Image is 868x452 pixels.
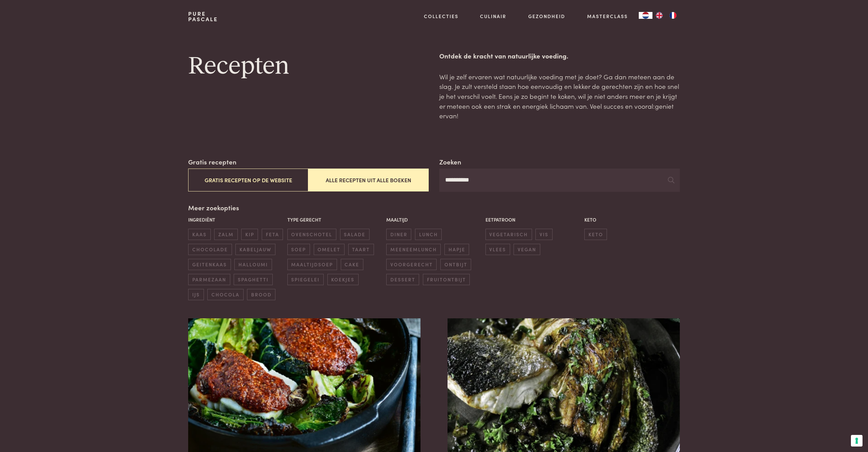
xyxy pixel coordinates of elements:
span: soep [287,244,310,255]
span: taart [348,244,374,255]
p: Type gerecht [287,216,383,223]
label: Gratis recepten [188,157,236,167]
h1: Recepten [188,51,428,82]
p: Eetpatroon [485,216,581,223]
span: vegetarisch [485,229,532,240]
button: Uw voorkeuren voor toestemming voor trackingtechnologieën [851,435,863,447]
span: brood [247,289,275,300]
span: chocola [207,289,243,300]
span: spiegelei [287,274,324,285]
div: Language [639,12,652,19]
a: Collecties [424,13,458,20]
span: meeneemlunch [386,244,441,255]
button: Gratis recepten op de website [188,169,308,191]
span: omelet [314,244,345,255]
a: FR [666,12,680,19]
span: kabeljauw [235,244,275,255]
span: lunch [415,229,442,240]
span: maaltijdsoep [287,259,337,270]
span: fruitontbijt [423,274,470,285]
span: geitenkaas [188,259,231,270]
a: EN [652,12,666,19]
a: Gezondheid [528,13,565,20]
span: ijs [188,289,204,300]
span: salade [340,229,370,240]
aside: Language selected: Nederlands [639,12,680,19]
p: Keto [584,216,680,223]
a: NL [639,12,652,19]
span: vlees [485,244,510,255]
span: vis [535,229,552,240]
span: vegan [514,244,540,255]
span: zalm [214,229,237,240]
span: chocolade [188,244,232,255]
span: spaghetti [234,274,272,285]
label: Zoeken [439,157,461,167]
span: ovenschotel [287,229,336,240]
ul: Language list [652,12,680,19]
span: cake [341,259,363,270]
button: Alle recepten uit alle boeken [308,169,428,191]
span: voorgerecht [386,259,437,270]
span: dessert [386,274,419,285]
p: Ingrediënt [188,216,284,223]
a: Culinair [480,13,506,20]
span: halloumi [234,259,272,270]
span: keto [584,229,607,240]
span: ontbijt [440,259,471,270]
p: Maaltijd [386,216,482,223]
span: hapje [444,244,469,255]
a: PurePascale [188,11,218,22]
span: koekjes [327,274,359,285]
span: kip [241,229,258,240]
span: kaas [188,229,210,240]
a: Masterclass [587,13,628,20]
p: Wil je zelf ervaren wat natuurlijke voeding met je doet? Ga dan meteen aan de slag. Je zult verst... [439,72,679,121]
span: feta [262,229,283,240]
strong: Ontdek de kracht van natuurlijke voeding. [439,51,568,60]
span: diner [386,229,411,240]
span: parmezaan [188,274,230,285]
